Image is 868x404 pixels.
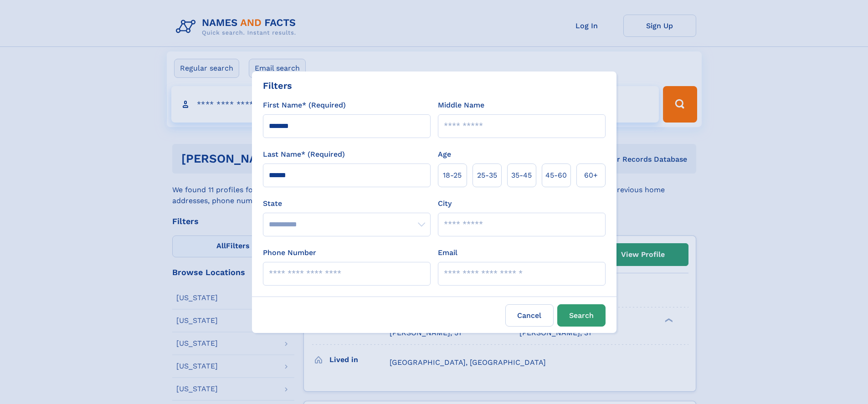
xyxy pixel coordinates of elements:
[263,79,292,92] div: Filters
[545,170,567,181] span: 45‑60
[443,170,462,181] span: 18‑25
[438,198,452,209] label: City
[438,247,457,258] label: Email
[438,149,451,160] label: Age
[505,304,554,327] label: Cancel
[557,304,606,327] button: Search
[584,170,598,181] span: 60+
[511,170,532,181] span: 35‑45
[263,149,345,160] label: Last Name* (Required)
[263,100,346,111] label: First Name* (Required)
[438,100,484,111] label: Middle Name
[263,198,431,209] label: State
[477,170,497,181] span: 25‑35
[263,247,316,258] label: Phone Number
